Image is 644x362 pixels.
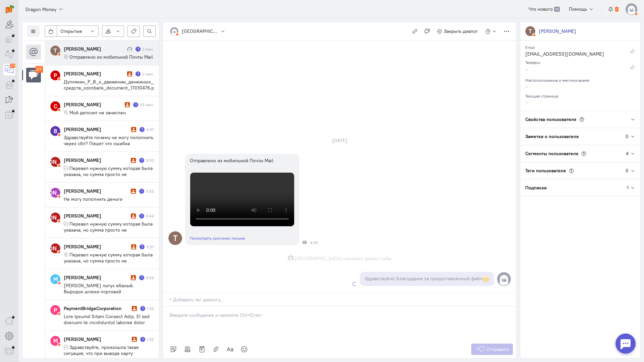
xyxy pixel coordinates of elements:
button: [GEOGRAPHIC_DATA] [166,25,229,37]
button: Закрыть диалог [433,25,482,37]
a: Посмотреть оригинал письма [190,236,245,241]
div: 1 [627,184,629,191]
i: Диалог не разобран [131,158,136,163]
div: 3:37 [146,244,154,250]
div: 27 [35,66,43,73]
div: [PERSON_NAME] [64,126,129,133]
i: Диалог не разобран [131,244,136,249]
span: Dragon Money [25,6,56,13]
div: 1:02 [147,337,154,342]
div: 3:57 [146,127,154,132]
div: Местоположение и местное время [525,76,635,83]
div: Есть неотвеченное сообщение пользователя [136,71,141,76]
div: Есть неотвеченное сообщение пользователя [140,127,145,132]
div: Есть неотвеченное сообщение пользователя [139,158,144,163]
div: 4 [626,150,629,157]
a: 27 [3,64,15,75]
span: Что нового [529,6,553,12]
div: [GEOGRAPHIC_DATA] [182,28,219,35]
div: 3:49 [146,213,154,219]
div: [PERSON_NAME] [64,274,129,281]
span: – [525,83,528,89]
div: Есть неотвеченное сообщение пользователя [139,275,144,280]
div: [PERSON_NAME] [64,243,129,250]
div: Есть неотвеченное сообщение пользователя [136,47,141,52]
div: 2 мин. [142,71,154,77]
text: С [54,103,57,110]
span: Отправлено из мобильной Почты Mail [69,54,153,60]
img: carrot-quest.svg [6,5,14,13]
text: P [54,306,57,313]
i: Диалог не разобран [131,214,136,219]
div: Есть неотвеченное сообщение пользователя [140,306,145,311]
a: Что нового 39 [525,3,563,15]
i: Диалог не разобран [131,275,136,280]
div: Подписки [520,179,627,196]
button: Помощь [565,3,598,15]
small: Email [525,43,535,50]
text: Т [173,233,177,243]
span: – [525,99,528,105]
button: Dragon Money [22,3,67,15]
span: 4:30 [310,240,318,245]
div: Есть неотвеченное сообщение пользователя [140,337,145,342]
div: Есть неотвеченное сообщение пользователя [140,244,145,249]
text: М [53,337,58,344]
div: [PERSON_NAME] [64,101,123,108]
text: [PERSON_NAME] [33,189,77,196]
span: Мой депозит не зачислен [69,110,126,116]
div: Есть неотвеченное сообщение пользователя [139,214,144,219]
div: PaymentBridgeCorporation [64,305,130,312]
text: В [54,127,57,134]
span: Закрыть диалог [444,28,478,34]
text: [PERSON_NAME] [33,158,77,165]
button: Отправить [471,344,513,355]
div: 3:50 [146,158,154,163]
div: [PERSON_NAME] [64,336,130,343]
span: Сегменты пользователя [525,150,578,157]
text: М [53,276,58,283]
i: Диалог не разобран [131,189,136,194]
span: [PERSON_NAME] питух ебаный. Выродок шлюхи портовой [64,283,134,295]
text: Р [54,72,57,79]
span: Здравствуйте почему не могу пополнить через сбп? Пишет что ошибка [64,134,153,146]
img: София [127,47,132,52]
div: Есть неотвеченное сообщение пользователя [133,102,138,107]
div: [PERSON_NAME] [539,28,576,35]
button: Открытые [57,25,99,37]
span: Отправить [487,346,509,352]
div: [DATE] [325,136,355,145]
div: 0 [626,133,629,140]
div: Отправлено из мобильной Почты Mail [190,157,294,164]
img: default-v4.png [626,3,637,15]
span: Перевел нужную сумму которая была указана, но сумма просто не пополнилась Отправлено с iPhone [64,165,153,183]
i: Диалог не разобран [132,306,137,311]
small: Телефон [525,58,540,65]
i: Диалог не разобран [125,102,130,107]
div: 3:09 [146,275,154,281]
text: [PERSON_NAME] [33,245,77,252]
text: Т [529,27,532,35]
div: – [525,66,619,74]
i: Диалог не разобран [131,127,136,132]
div: 25 мин. [140,102,154,108]
text: Т [54,47,57,54]
div: 27 [10,64,15,68]
button: 1 [604,3,622,15]
span: назначил диалог себе [343,255,391,262]
i: Диалог не разобран [132,337,137,342]
div: [PERSON_NAME] [64,188,129,194]
span: [GEOGRAPHIC_DATA] [295,255,342,262]
img: default-v4.png [170,27,178,36]
span: Помощь [569,6,587,12]
span: Свойства пользователя [525,116,576,122]
div: 0 [626,167,629,174]
div: [PERSON_NAME] [64,70,125,77]
div: 2 мин. [142,46,154,52]
text: [PERSON_NAME] [33,214,77,221]
span: 39 [554,7,560,12]
span: Дуплякин_Р_В_о_движении_денежных_средств_ozonbank_document_17010476.pdf < [URL][DOMAIN_NAME]> [64,79,154,97]
div: [EMAIL_ADDRESS][DOMAIN_NAME] [525,51,619,59]
div: Заметки о пользователе [520,128,626,145]
span: Перевел нужную сумму которая была указана, но сумма просто не пополнилась Отправлено с iPhone [64,221,153,239]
